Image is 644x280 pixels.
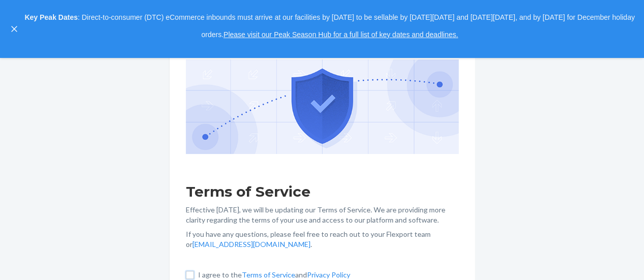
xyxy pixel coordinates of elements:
[242,270,295,279] a: Terms of Service
[186,205,459,225] p: Effective [DATE], we will be updating our Terms of Service. We are providing more clarity regardi...
[186,229,459,250] p: If you have any questions, please feel free to reach out to your Flexport team or .
[24,9,635,43] p: : Direct-to-consumer (DTC) eCommerce inbounds must arrive at our facilities by [DATE] to be sella...
[24,13,77,21] strong: Key Peak Dates
[192,240,311,248] a: [EMAIL_ADDRESS][DOMAIN_NAME]
[307,270,350,279] a: Privacy Policy
[223,30,458,39] a: Please visit our Peak Season Hub for a full list of key dates and deadlines.
[186,59,459,154] img: GDPR Compliance
[186,271,194,279] input: I agree to theTerms of ServiceandPrivacy Policy
[198,270,350,280] p: I agree to the and
[186,182,459,201] h1: Terms of Service
[9,24,19,34] button: close,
